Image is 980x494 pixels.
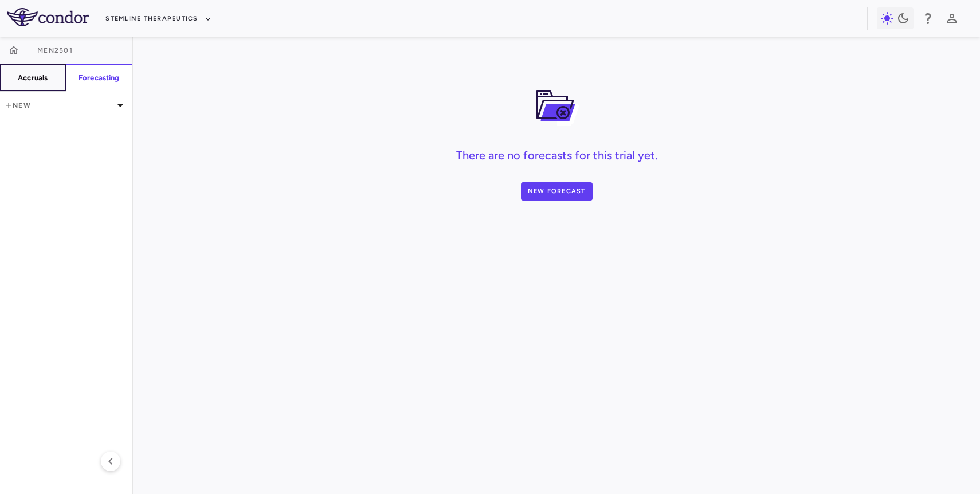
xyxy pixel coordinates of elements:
[7,8,89,26] img: logo-full-SnFGN8VE.png
[79,73,120,83] h6: Forecasting
[37,46,73,55] span: MEN2501
[5,100,113,111] p: New
[456,147,657,164] h4: There are no forecasts for this trial yet.
[521,182,593,201] button: New Forecast
[105,10,211,28] button: Stemline Therapeutics
[18,73,48,83] h6: Accruals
